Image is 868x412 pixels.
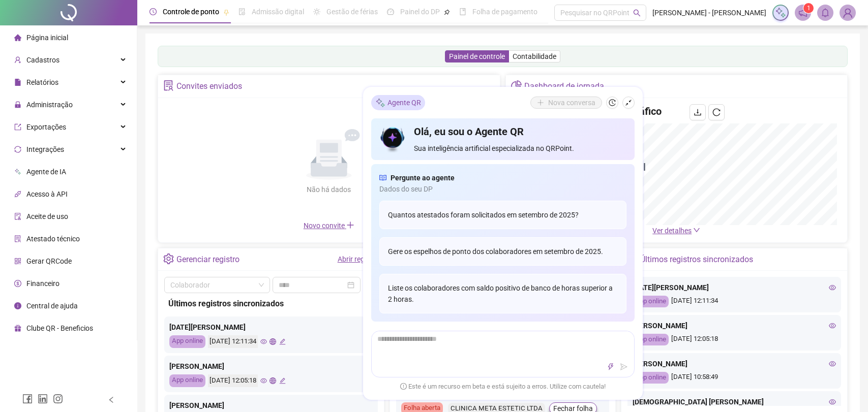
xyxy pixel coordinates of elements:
div: App online [169,374,205,387]
span: audit [14,213,21,220]
div: Agente QR [371,95,425,110]
span: plus [346,221,354,229]
div: [DATE] 12:05:18 [633,334,836,345]
span: Central de ajuda [26,302,78,310]
span: Contabilidade [513,52,556,60]
div: App online [633,334,669,345]
h4: Gráfico [628,104,662,118]
span: Cadastros [26,56,59,64]
span: Painel do DP [400,8,440,16]
span: search [633,9,641,17]
span: Clube QR - Beneficios [26,324,93,332]
div: [DEMOGRAPHIC_DATA] [PERSON_NAME] [633,396,836,407]
span: thunderbolt [607,363,614,370]
span: Folha de pagamento [472,8,537,16]
span: dashboard [387,8,394,15]
span: api [14,191,21,198]
div: Liste os colaboradores com saldo positivo de banco de horas superior a 2 horas. [379,274,626,313]
span: eye [260,377,267,384]
span: Sua inteligência artificial especializada no QRPoint. [414,143,626,154]
div: Não há dados [282,184,376,195]
span: global [270,338,276,345]
a: Abrir registro [338,255,379,263]
img: icon [379,124,406,154]
span: pushpin [444,9,450,15]
span: info-circle [14,302,21,309]
div: [DATE] 12:05:18 [208,374,258,387]
span: [PERSON_NAME] - [PERSON_NAME] [652,7,766,18]
img: sparkle-icon.fc2bf0ac1784a2077858766a79e2daf3.svg [375,97,385,108]
span: Financeiro [26,279,59,288]
span: Dados do seu DP [379,183,626,195]
div: App online [633,372,669,384]
div: [DATE] 12:11:34 [633,296,836,307]
h4: Olá, eu sou o Agente QR [414,124,626,139]
span: exclamation-circle [400,383,407,389]
div: [PERSON_NAME] [633,320,836,331]
span: bell [821,8,830,17]
span: Painel de controle [449,52,505,60]
span: file-done [238,8,246,15]
span: eye [829,398,836,405]
div: Convites enviados [176,78,242,95]
span: notification [798,8,807,17]
button: send [618,361,630,373]
span: Administração [26,101,73,109]
span: setting [163,253,174,264]
span: shrink [625,99,632,106]
span: Página inicial [26,34,68,42]
span: dollar [14,280,21,287]
a: Ver detalhes down [652,227,700,235]
span: Ver detalhes [652,227,692,235]
span: export [14,123,21,131]
div: [DATE][PERSON_NAME] [633,282,836,293]
span: gift [14,325,21,332]
span: facebook [22,394,33,404]
img: 73773 [840,5,855,20]
div: App online [633,296,669,307]
span: history [609,99,616,106]
span: user-add [14,56,21,64]
div: Últimos registros sincronizados [640,251,753,268]
span: edit [279,338,286,345]
img: sparkle-icon.fc2bf0ac1784a2077858766a79e2daf3.svg [775,7,786,18]
span: global [270,377,276,384]
span: book [459,8,466,15]
div: Gerenciar registro [176,251,240,268]
span: down [693,227,700,234]
div: [DATE] 10:58:49 [633,372,836,384]
div: [PERSON_NAME] [169,400,373,411]
span: Controle de ponto [163,8,219,16]
span: pushpin [223,9,229,15]
div: [PERSON_NAME] [633,358,836,369]
span: linkedin [38,394,48,404]
span: Aceite de uso [26,212,68,220]
span: Relatórios [26,78,58,86]
button: thunderbolt [605,361,617,373]
span: Acesso à API [26,190,68,198]
div: [DATE] 12:11:34 [208,335,258,348]
span: sync [14,146,21,153]
span: home [14,34,21,41]
span: instagram [53,394,63,404]
span: qrcode [14,258,21,265]
span: lock [14,101,21,108]
div: Dashboard de jornada [524,78,604,95]
span: Admissão digital [252,8,304,16]
button: Nova conversa [530,97,602,109]
span: clock-circle [149,8,157,15]
span: Atestado técnico [26,235,80,243]
sup: 1 [803,3,814,13]
span: Novo convite [304,221,354,230]
span: eye [829,284,836,291]
div: [DATE][PERSON_NAME] [169,322,373,333]
span: Gestão de férias [326,8,378,16]
div: Últimos registros sincronizados [168,297,374,310]
div: [PERSON_NAME] [169,361,373,372]
span: left [108,396,115,403]
span: pie-chart [511,80,522,91]
span: read [379,172,386,183]
span: download [694,108,702,116]
span: Exportações [26,123,66,131]
span: Este é um recurso em beta e está sujeito a erros. Utilize com cautela! [400,382,606,392]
